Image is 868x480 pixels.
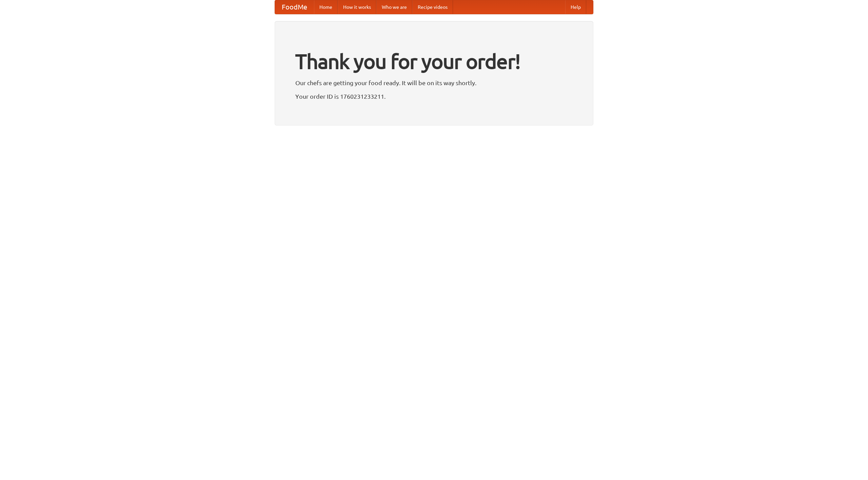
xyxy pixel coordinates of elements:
h1: Thank you for your order! [295,45,573,78]
p: Our chefs are getting your food ready. It will be on its way shortly. [295,78,573,88]
a: Help [565,0,586,14]
a: Recipe videos [412,0,453,14]
a: Who we are [376,0,412,14]
a: How it works [338,0,376,14]
p: Your order ID is 1760231233211. [295,91,573,101]
a: FoodMe [275,0,314,14]
a: Home [314,0,338,14]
